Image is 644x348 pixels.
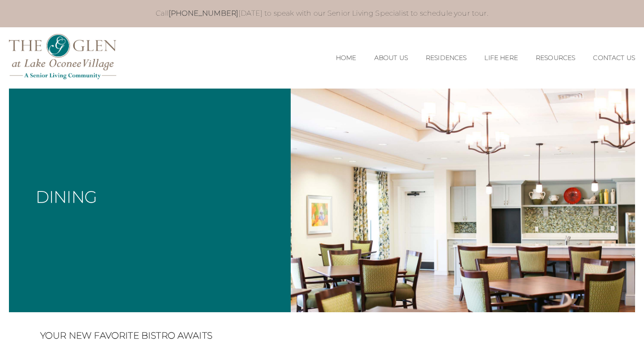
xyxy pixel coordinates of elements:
[336,54,356,62] a: Home
[169,9,238,17] a: [PHONE_NUMBER]
[41,9,603,18] p: Call [DATE] to speak with our Senior Living Specialist to schedule your tour.
[484,54,517,62] a: Life Here
[36,189,97,205] h2: Dining
[374,54,408,62] a: About Us
[593,54,635,62] a: Contact Us
[9,34,116,79] img: The Glen Lake Oconee Home
[40,330,295,341] h2: Your New Favorite Bistro Awaits
[536,54,575,62] a: Resources
[426,54,467,62] a: Residences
